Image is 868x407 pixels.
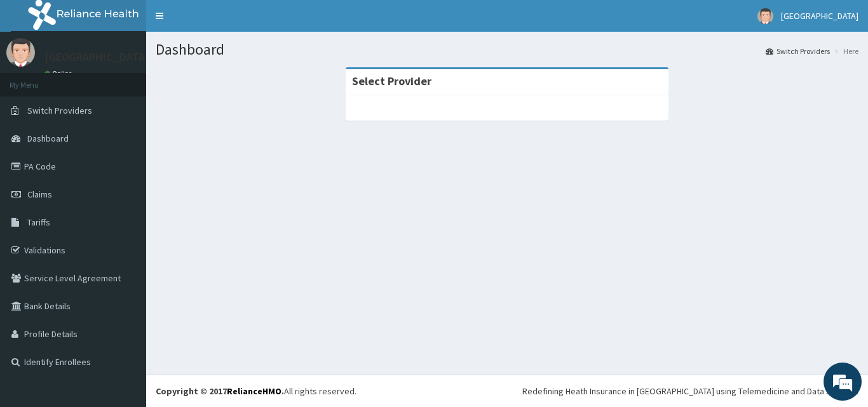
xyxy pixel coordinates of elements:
span: Dashboard [27,133,69,144]
div: Redefining Heath Insurance in [GEOGRAPHIC_DATA] using Telemedicine and Data Science! [522,385,858,397]
span: Claims [27,189,52,200]
strong: Select Provider [352,74,431,88]
strong: Copyright © 2017 . [156,385,284,397]
a: Switch Providers [766,46,830,57]
li: Here [831,46,858,57]
img: User Image [757,8,773,24]
p: [GEOGRAPHIC_DATA] [44,51,149,63]
img: User Image [6,38,35,67]
span: Tariffs [27,217,50,228]
h1: Dashboard [156,41,858,58]
a: Online [44,69,75,78]
span: Switch Providers [27,105,92,116]
footer: All rights reserved. [146,375,868,407]
a: RelianceHMO [227,385,281,397]
span: [GEOGRAPHIC_DATA] [781,10,858,22]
